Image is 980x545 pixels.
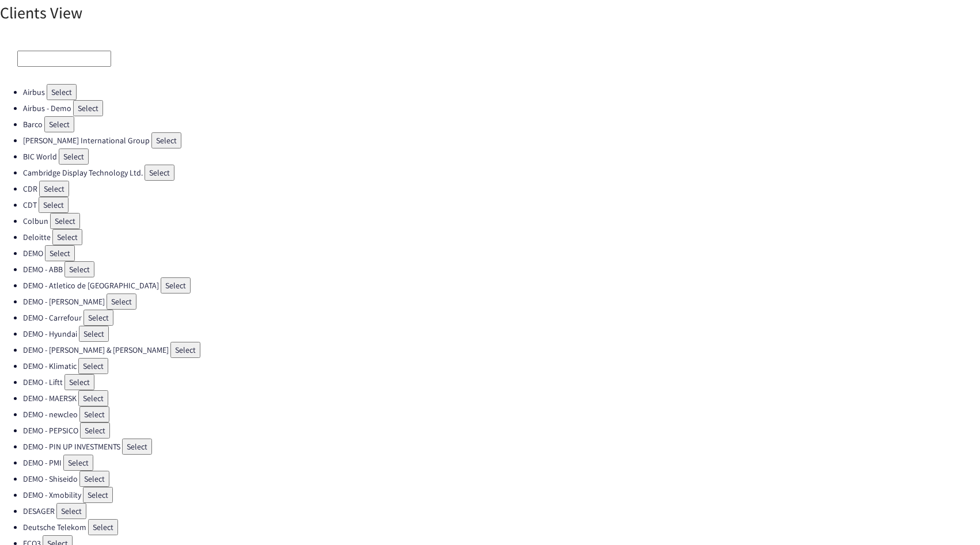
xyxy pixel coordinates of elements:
li: DEMO - [PERSON_NAME] & [PERSON_NAME] [23,342,980,358]
li: DEMO - Carrefour [23,310,980,326]
li: DEMO [23,245,980,261]
li: Colbun [23,213,980,229]
li: BIC World [23,148,980,165]
li: DEMO - newcleo [23,406,980,422]
button: Select [79,406,109,422]
li: DEMO - PEPSICO [23,422,980,439]
button: Select [44,116,74,132]
button: Select [161,277,191,294]
button: Select [80,422,110,439]
li: DESAGER [23,503,980,519]
button: Select [56,503,86,519]
button: Select [64,261,94,277]
button: Select [45,245,75,261]
li: CDR [23,181,980,197]
button: Select [59,148,89,165]
button: Select [73,100,103,116]
li: DEMO - Klimatic [23,358,980,374]
button: Select [47,84,77,100]
button: Select [63,455,93,471]
li: Airbus [23,84,980,100]
li: CDT [23,197,980,213]
li: DEMO - PMI [23,455,980,471]
iframe: Chat Widget [922,490,980,545]
button: Select [170,342,200,358]
button: Select [52,229,82,245]
li: DEMO - Xmobility [23,487,980,503]
li: DEMO - Liftt [23,374,980,390]
li: DEMO - ABB [23,261,980,277]
li: Airbus - Demo [23,100,980,116]
button: Select [88,519,118,535]
button: Select [83,487,113,503]
li: DEMO - Hyundai [23,326,980,342]
li: Deloitte [23,229,980,245]
button: Select [151,132,181,148]
button: Select [78,358,108,374]
button: Select [107,294,136,310]
li: Cambridge Display Technology Ltd. [23,165,980,181]
li: DEMO - Shiseido [23,471,980,487]
button: Select [83,310,113,326]
li: DEMO - [PERSON_NAME] [23,294,980,310]
li: Barco [23,116,980,132]
button: Select [64,374,94,390]
button: Select [78,390,108,406]
li: DEMO - Atletico de [GEOGRAPHIC_DATA] [23,277,980,294]
button: Select [39,197,69,213]
button: Select [50,213,80,229]
li: Deutsche Telekom [23,519,980,535]
button: Select [79,326,109,342]
button: Select [79,471,109,487]
li: [PERSON_NAME] International Group [23,132,980,148]
div: Widget de chat [922,490,980,545]
li: DEMO - MAERSK [23,390,980,406]
button: Select [122,439,152,455]
button: Select [145,165,174,181]
li: DEMO - PIN UP INVESTMENTS [23,439,980,455]
button: Select [39,181,69,197]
